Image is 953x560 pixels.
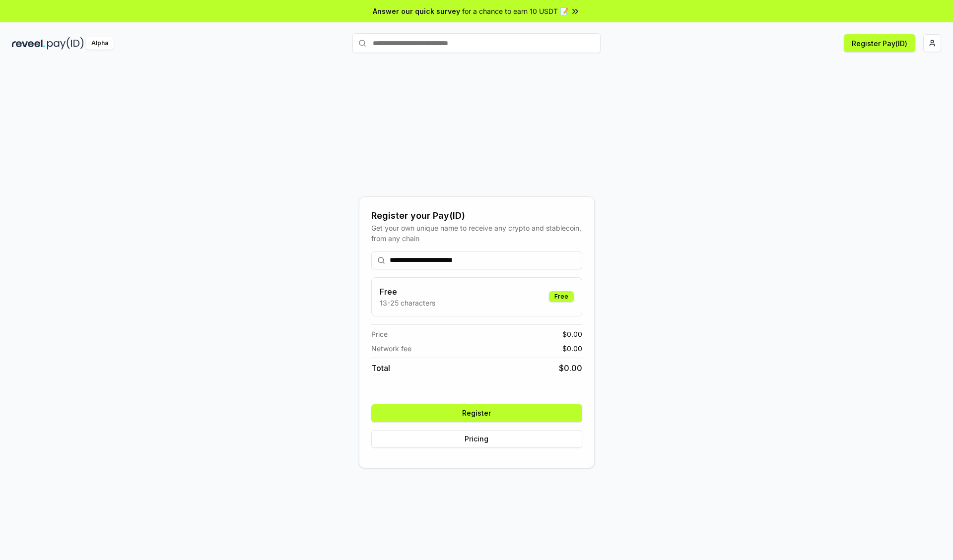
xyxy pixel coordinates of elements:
[844,34,915,52] button: Register Pay(ID)
[380,286,435,298] h3: Free
[86,37,114,50] div: Alpha
[562,343,582,354] span: $ 0.00
[549,291,574,302] div: Free
[47,37,84,50] img: pay_id
[562,329,582,339] span: $ 0.00
[371,223,582,244] div: Get your own unique name to receive any crypto and stablecoin, from any chain
[371,209,582,223] div: Register your Pay(ID)
[380,298,435,308] p: 13-25 characters
[373,6,460,16] span: Answer our quick survey
[559,362,582,374] span: $ 0.00
[371,430,582,448] button: Pricing
[371,362,390,374] span: Total
[371,404,582,422] button: Register
[371,329,388,339] span: Price
[12,37,45,50] img: reveel_dark
[371,343,411,354] span: Network fee
[462,6,568,16] span: for a chance to earn 10 USDT 📝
